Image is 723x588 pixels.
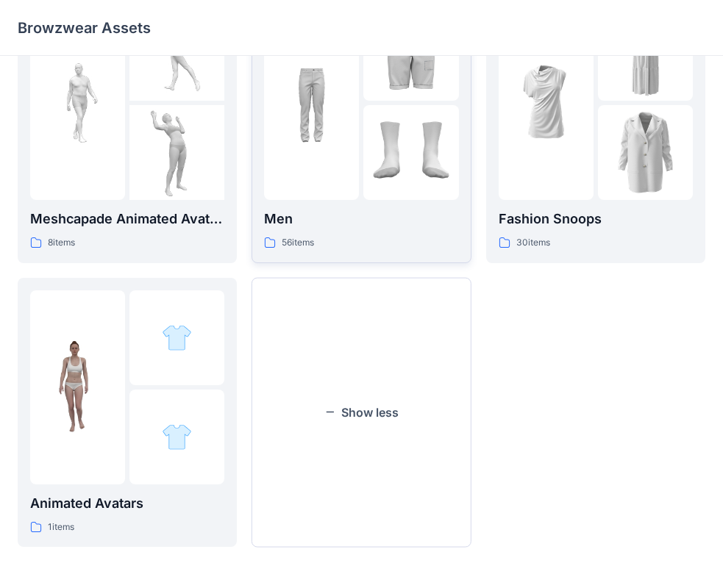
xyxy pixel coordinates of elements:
[252,278,471,548] button: Show less
[499,209,693,229] p: Fashion Snoops
[30,493,224,514] p: Animated Avatars
[48,520,74,535] p: 1 items
[18,18,151,38] p: Browzwear Assets
[499,55,594,150] img: folder 1
[18,278,237,548] a: folder 1folder 2folder 3Animated Avatars1items
[30,209,224,229] p: Meshcapade Animated Avatars
[516,235,550,251] p: 30 items
[30,340,125,434] img: folder 1
[363,105,458,200] img: folder 3
[129,105,224,200] img: folder 3
[598,105,693,200] img: folder 3
[282,235,314,251] p: 56 items
[48,235,75,251] p: 8 items
[162,422,192,452] img: folder 3
[264,55,359,150] img: folder 1
[162,323,192,353] img: folder 2
[264,209,458,229] p: Men
[30,55,125,150] img: folder 1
